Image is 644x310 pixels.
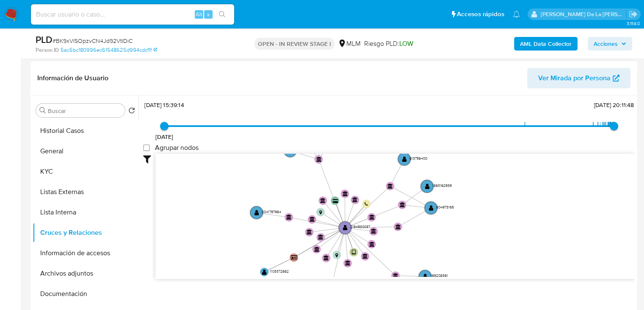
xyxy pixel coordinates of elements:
button: Buscar [39,107,46,114]
button: General [33,141,138,161]
button: Volver al orden por defecto [128,107,135,116]
text:  [320,198,326,203]
text:  [371,228,376,234]
text: 1863162939 [432,183,452,188]
div: MLM [338,39,361,48]
text:  [291,254,297,260]
text:  [345,260,351,265]
text:  [323,255,329,260]
button: Ver Mirada por Persona [527,68,630,88]
text:  [425,183,429,189]
text:  [423,273,428,279]
text:  [393,273,398,278]
p: OPEN - IN REVIEW STAGE I [254,38,334,50]
b: PLD [36,33,53,46]
span: LOW [399,39,413,48]
span: Acciones [594,37,618,51]
button: search-icon [213,8,231,20]
text: 169208361 [430,273,448,278]
span: Ver Mirada por Persona [538,68,611,88]
input: Buscar usuario o caso... [31,9,234,20]
button: Listas Externas [33,182,138,202]
text: 2194930037 [350,224,370,229]
text:  [352,197,358,202]
a: Salir [629,10,638,19]
text:  [254,209,259,215]
b: Person ID [36,46,59,54]
text: 613756400 [409,155,427,161]
text:  [362,254,368,259]
text:  [429,205,434,211]
span: 3.158.0 [626,20,640,27]
button: Lista Interna [33,202,138,223]
text:  [342,191,348,196]
text:  [316,156,321,161]
text:  [314,246,320,251]
b: AML Data Collector [520,37,572,51]
text:  [402,156,407,162]
button: Acciones [588,37,632,51]
button: Archivos adjuntos [33,263,138,284]
text:  [365,202,368,206]
span: Agrupar nodos [155,144,199,152]
text:  [369,241,375,246]
a: Notificaciones [513,11,520,18]
span: Riesgo PLD: [364,39,413,48]
button: Información de accesos [33,243,138,263]
text: 1103372682 [270,268,289,273]
text:  [310,217,315,222]
button: Cruces y Relaciones [33,223,138,243]
button: KYC [33,161,138,182]
text:  [307,229,312,234]
text:  [369,214,375,220]
span: [DATE] 15:39:14 [144,101,184,109]
h1: Información de Usuario [37,74,108,82]
input: Buscar [48,107,122,115]
button: AML Data Collector [514,37,578,51]
text: 2041797964 [262,209,281,214]
text:  [395,224,401,229]
span: Alt [196,10,202,18]
text:  [286,214,292,220]
span: [DATE] [155,132,174,141]
button: Documentación [33,284,138,304]
text:  [387,183,393,188]
text: 804973165 [436,204,454,209]
span: [DATE] 20:11:48 [594,101,634,109]
text:  [343,225,348,231]
span: s [207,10,210,18]
span: Accesos rápidos [457,10,504,19]
p: javier.gutierrez@mercadolibre.com.mx [541,10,626,18]
span: # BK9xVISOpzvCN4Jd92VtIDiC [53,37,133,45]
a: 5ac5bc180996ec61548625d994cdcf1f [61,46,157,54]
button: Historial Casos [33,121,138,141]
text:  [333,199,338,203]
text:  [262,269,267,275]
text:  [319,210,322,215]
text:  [352,249,356,255]
input: Agrupar nodos [143,144,150,151]
text:  [400,202,405,207]
text:  [318,234,323,240]
text:  [335,252,338,257]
